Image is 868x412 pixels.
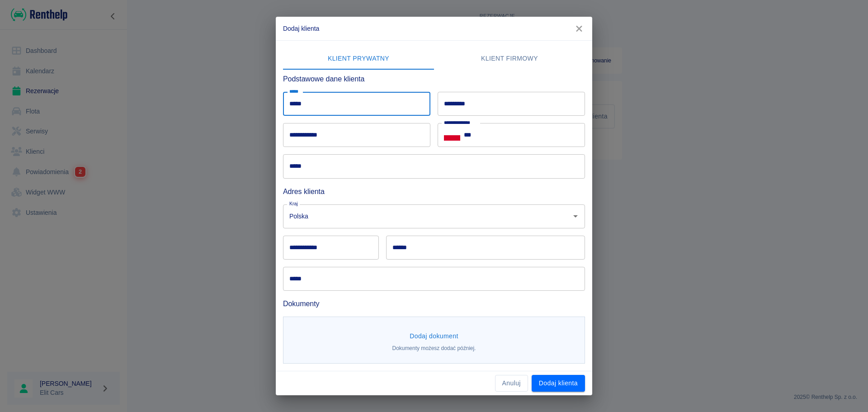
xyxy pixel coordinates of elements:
button: Klient prywatny [283,48,434,70]
h2: Dodaj klienta [276,17,592,40]
button: Select country [444,128,460,142]
p: Dokumenty możesz dodać później. [392,344,476,352]
button: Dodaj dokument [406,328,462,345]
button: Dodaj klienta [532,375,585,392]
button: Anuluj [495,375,528,392]
h6: Adres klienta [283,186,585,197]
div: lab API tabs example [283,48,585,70]
button: Otwórz [569,210,582,223]
button: Klient firmowy [434,48,585,70]
h6: Podstawowe dane klienta [283,73,585,85]
label: Kraj [289,200,298,207]
h6: Dokumenty [283,298,585,309]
